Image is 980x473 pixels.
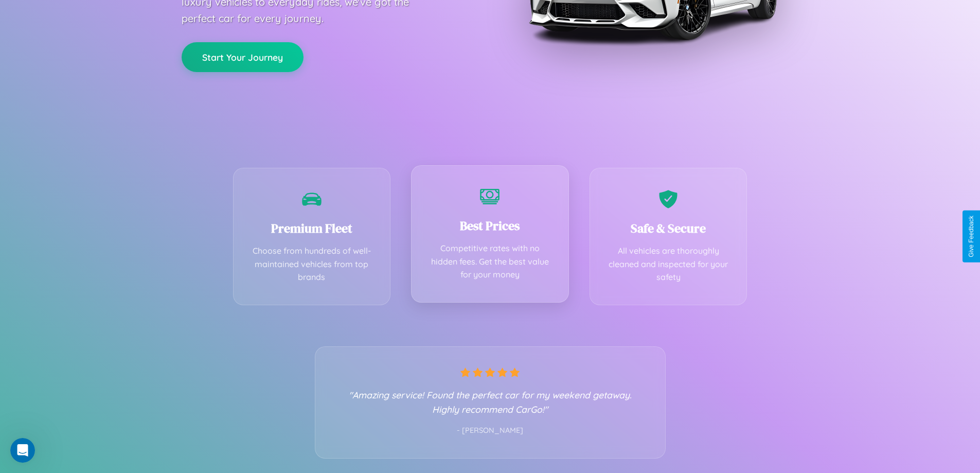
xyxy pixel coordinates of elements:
div: Give Feedback [968,216,975,257]
p: - [PERSON_NAME] [336,424,645,437]
p: "Amazing service! Found the perfect car for my weekend getaway. Highly recommend CarGo!" [336,388,645,416]
h3: Safe & Secure [605,220,732,237]
iframe: Intercom live chat [10,438,35,463]
h3: Best Prices [427,217,553,234]
p: Competitive rates with no hidden fees. Get the best value for your money [427,242,553,282]
p: Choose from hundreds of well-maintained vehicles from top brands [249,244,375,284]
h3: Premium Fleet [249,220,375,237]
p: All vehicles are thoroughly cleaned and inspected for your safety [605,244,732,284]
button: Start Your Journey [182,42,304,72]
